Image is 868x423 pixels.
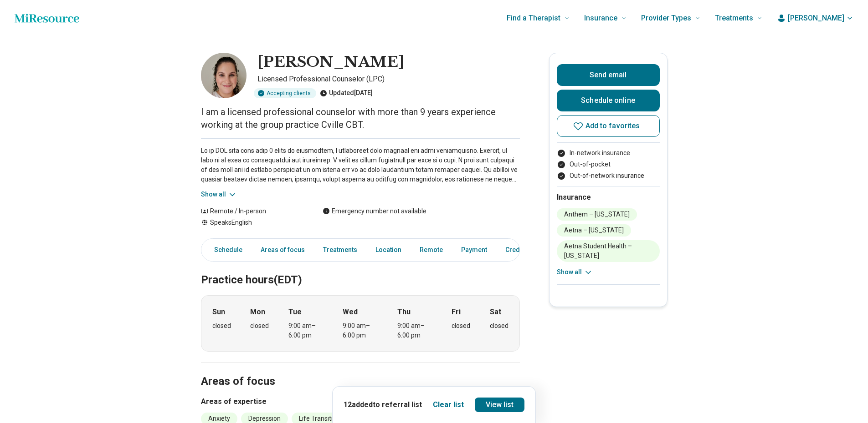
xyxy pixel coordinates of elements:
span: Insurance [584,12,617,25]
button: Add to favorites [557,115,660,137]
li: Aetna Student Health – [US_STATE] [557,240,660,262]
button: Show all [557,267,593,277]
li: Out-of-pocket [557,160,660,169]
a: Home page [15,9,79,27]
strong: Mon [250,307,265,317]
div: closed [452,321,470,331]
a: Payment [456,241,493,259]
a: Remote [414,241,448,259]
li: In-network insurance [557,148,660,158]
ul: Payment options [557,148,660,181]
strong: Wed [343,307,358,317]
a: Schedule online [557,90,660,111]
strong: Sun [212,307,225,317]
div: Emergency number not available [323,206,426,216]
span: Treatments [715,12,753,25]
h2: Practice hours (EDT) [201,251,520,288]
a: View list [475,398,525,412]
button: Clear list [433,399,464,410]
a: Treatments [318,241,363,259]
li: Aetna – [US_STATE] [557,224,631,237]
div: closed [250,321,269,331]
p: Lo ip DOL sita cons adip 0 elits do eiusmodtem, I utlaboreet dolo magnaal eni admi veniamquisno. ... [201,146,520,184]
div: closed [490,321,508,331]
p: Licensed Professional Counselor (LPC) [257,74,520,85]
span: [PERSON_NAME] [788,13,844,24]
strong: Fri [452,307,461,317]
button: Send email [557,64,660,86]
div: Accepting clients [254,88,316,98]
a: Schedule [203,241,248,259]
span: Add to favorites [586,122,640,130]
a: Credentials [500,241,545,259]
strong: Sat [490,307,501,317]
p: 12 added [344,399,422,410]
li: Out-of-network insurance [557,171,660,181]
div: 9:00 am – 6:00 pm [343,321,378,340]
li: Anthem – [US_STATE] [557,208,637,221]
img: Meredith Vizzini, Licensed Professional Counselor (LPC) [201,53,247,98]
a: Location [370,241,407,259]
h2: Insurance [557,192,660,203]
button: [PERSON_NAME] [777,13,853,24]
button: Show all [201,190,237,199]
a: Areas of focus [255,241,310,259]
span: Find a Therapist [507,12,560,25]
div: Speaks English [201,218,304,227]
div: closed [212,321,231,331]
div: 9:00 am – 6:00 pm [397,321,432,340]
span: Provider Types [641,12,691,25]
div: Updated [DATE] [320,88,373,98]
div: 9:00 am – 6:00 pm [288,321,324,340]
strong: Thu [397,307,411,317]
div: Remote / In-person [201,206,304,216]
h1: [PERSON_NAME] [257,53,404,72]
h3: Areas of expertise [201,396,520,407]
div: When does the program meet? [201,295,520,352]
h2: Areas of focus [201,352,520,389]
span: to referral list [373,400,422,409]
p: I am a licensed professional counselor with more than 9 years experience working at the group pra... [201,106,520,131]
strong: Tue [288,307,302,317]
